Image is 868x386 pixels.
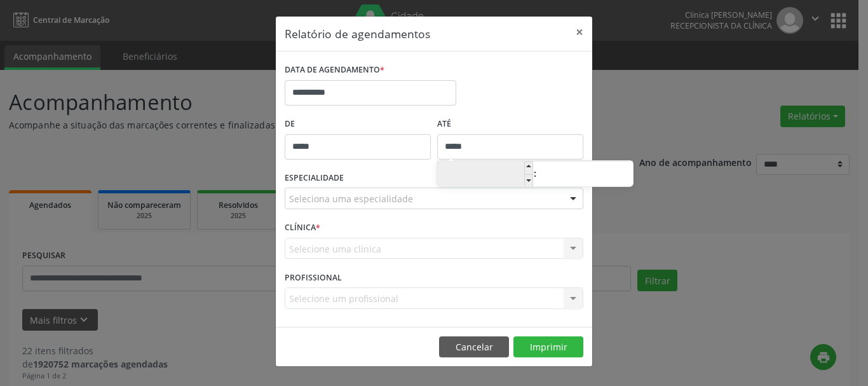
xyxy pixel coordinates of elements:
[285,268,342,287] label: PROFISSIONAL
[437,162,533,188] input: Hour
[289,192,413,205] span: Seleciona uma especialidade
[533,161,537,186] span: :
[437,114,583,134] label: ATÉ
[513,336,583,358] button: Imprimir
[537,162,633,188] input: Minute
[567,17,592,48] button: Close
[285,25,430,42] h5: Relatório de agendamentos
[285,169,344,188] label: ESPECIALIDADE
[285,60,384,80] label: DATA DE AGENDAMENTO
[285,218,320,238] label: CLÍNICA
[285,114,431,134] label: De
[439,336,509,358] button: Cancelar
